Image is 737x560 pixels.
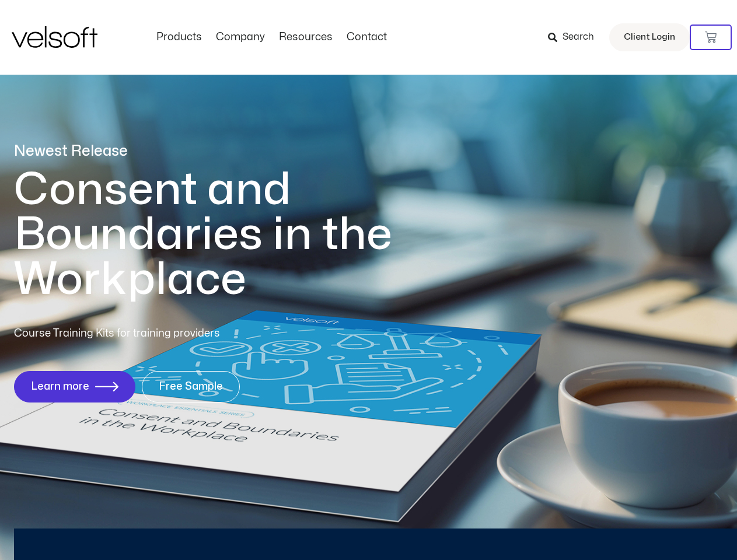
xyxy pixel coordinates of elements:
[14,371,135,402] a: Learn more
[609,23,690,51] a: Client Login
[272,31,340,44] a: ResourcesMenu Toggle
[624,30,675,45] span: Client Login
[548,27,602,47] a: Search
[14,141,440,162] p: Newest Release
[142,371,240,402] a: Free Sample
[563,30,594,45] span: Search
[159,381,223,393] span: Free Sample
[149,31,209,44] a: ProductsMenu Toggle
[12,26,97,48] img: Velsoft Training Materials
[14,167,440,302] h1: Consent and Boundaries in the Workplace
[340,31,394,44] a: ContactMenu Toggle
[149,31,394,44] nav: Menu
[209,31,272,44] a: CompanyMenu Toggle
[31,381,89,393] span: Learn more
[14,325,305,342] p: Course Training Kits for training providers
